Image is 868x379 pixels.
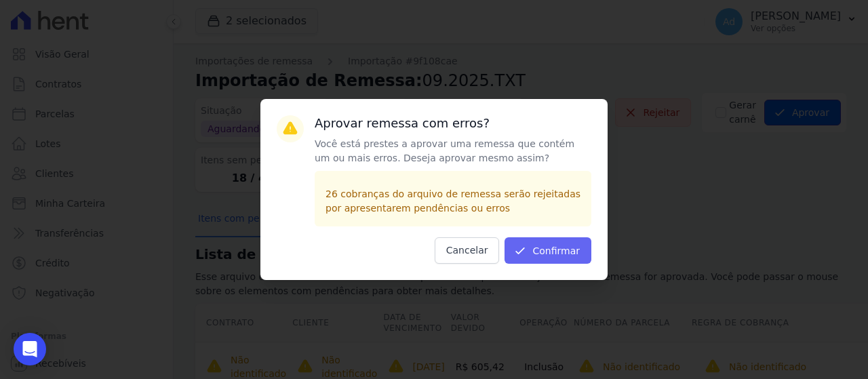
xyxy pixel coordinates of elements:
[505,237,591,264] button: Confirmar
[14,333,46,365] div: Open Intercom Messenger
[325,187,580,216] p: 26 cobranças do arquivo de remessa serão rejeitadas por apresentarem pendências ou erros
[315,115,591,132] h3: Aprovar remessa com erros?
[435,237,500,264] button: Cancelar
[315,137,591,165] p: Você está prestes a aprovar uma remessa que contém um ou mais erros. Deseja aprovar mesmo assim?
